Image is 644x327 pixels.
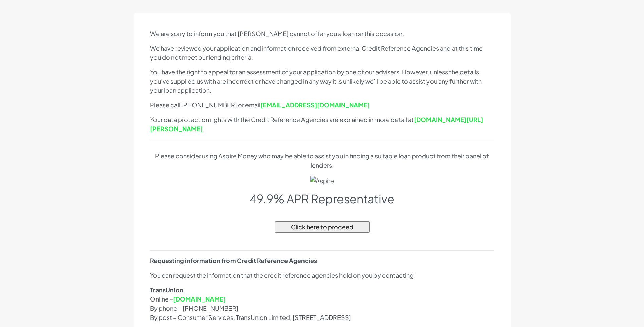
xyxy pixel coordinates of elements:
strong: Requesting information from Credit Reference Agencies [150,257,317,264]
strong: TransUnion [150,286,183,294]
p: Please consider using Aspire Money who may be able to assist you in finding a suitable loan produ... [150,151,494,170]
p: We are sorry to inform you that [PERSON_NAME] cannot offer you a loan on this occasion. [150,29,494,38]
a: [DOMAIN_NAME] [173,295,226,303]
input: Click here to proceed [275,221,370,233]
p: We have reviewed your application and information received from external Credit Reference Agencie... [150,44,494,62]
p: Online – By phone – [PHONE_NUMBER] By post – Consumer Services, TransUnion Limited, [STREET_ADDRESS] [150,285,494,322]
p: Please call [PHONE_NUMBER] or email [150,100,494,109]
img: Aspire [310,176,334,185]
p: Your data protection rights with the Credit Reference Agencies are explained in more detail at . [150,115,494,133]
h3: 49.9% APR Representative [150,191,494,207]
a: [EMAIL_ADDRESS][DOMAIN_NAME] [260,101,370,109]
p: You have the right to appeal for an assessment of your application by one of our advisers. Howeve... [150,67,494,95]
p: You can request the information that the credit reference agencies hold on you by contacting [150,271,494,280]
